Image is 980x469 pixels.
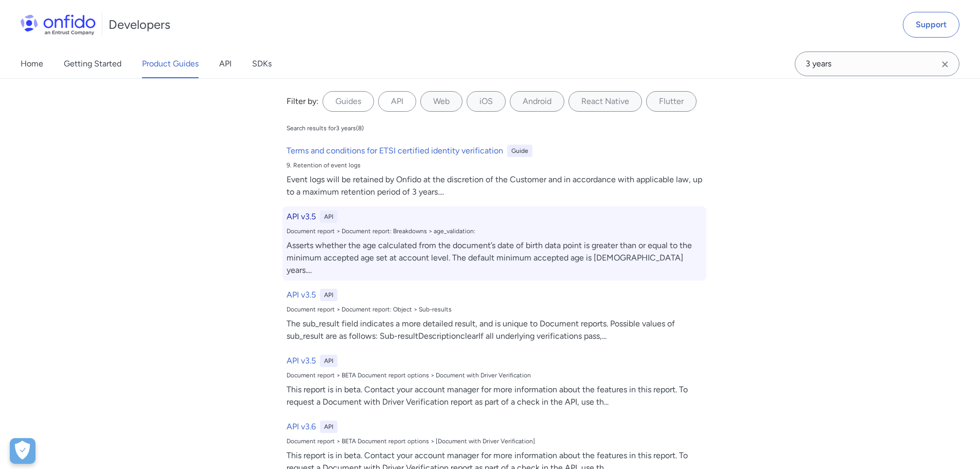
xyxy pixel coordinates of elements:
div: Filter by: [287,95,318,108]
h6: API v3.5 [287,211,316,223]
a: API v3.5APIDocument report > Document report: Object > Sub-resultsThe sub_result field indicates ... [282,285,706,346]
label: iOS [467,91,506,112]
a: API [219,49,231,78]
div: Document report > Document report: Breakdowns > age_validation: [287,227,702,235]
div: Document report > BETA Document report options > [Document with Driver Verification] [287,437,702,445]
h6: API v3.5 [287,355,316,367]
div: The sub_result field indicates a more detailed result, and is unique to Document reports. Possibl... [287,318,702,342]
div: Document report > BETA Document report options > Document with Driver Verification [287,371,702,379]
a: Getting Started [64,49,121,78]
div: Event logs will be retained by Onfido at the discretion of the Customer and in accordance with ap... [287,173,702,198]
svg: Clear search field button [939,58,951,71]
img: Onfido Logo [21,14,96,35]
a: Terms and conditions for ETSI certified identity verificationGuide9. Retention of event logsEvent... [282,141,706,202]
div: Cookie Preferences [10,438,35,464]
a: API v3.5APIDocument report > Document report: Breakdowns > age_validation:Asserts whether the age... [282,206,706,281]
button: Open Preferences [10,438,35,464]
label: Flutter [646,91,697,112]
a: Support [903,12,959,38]
div: Document report > Document report: Object > Sub-results [287,305,702,314]
div: API [320,211,337,223]
label: API [378,91,416,112]
div: API [320,421,337,433]
a: Home [21,49,43,78]
div: Asserts whether the age calculated from the document’s date of birth data point is greater than o... [287,239,702,276]
h6: Terms and conditions for ETSI certified identity verification [287,145,503,157]
a: SDKs [252,49,272,78]
label: Web [420,91,462,112]
div: Guide [507,145,532,157]
label: React Native [568,91,642,112]
div: This report is in beta. Contact your account manager for more information about the features in t... [287,384,702,408]
label: Guides [323,91,374,112]
h6: API v3.5 [287,289,316,301]
div: 9. Retention of event logs [287,161,702,169]
input: Onfido search input field [795,51,959,76]
h6: API v3.6 [287,421,316,433]
a: Product Guides [142,49,199,78]
div: API [320,355,337,367]
div: API [320,289,337,301]
label: Android [510,91,564,112]
a: API v3.5APIDocument report > BETA Document report options > Document with Driver VerificationThis... [282,351,706,412]
div: Search results for 3 years ( 8 ) [287,124,364,132]
h1: Developers [109,16,170,33]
